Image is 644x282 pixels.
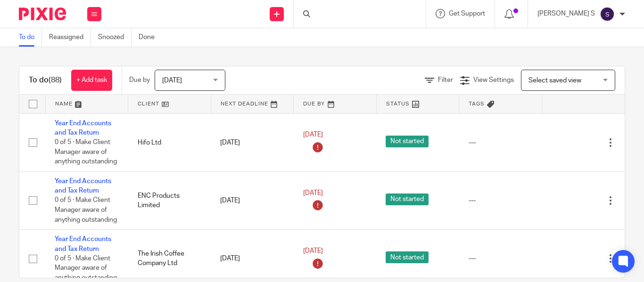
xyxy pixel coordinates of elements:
a: Snoozed [98,28,132,47]
span: Filter [438,77,453,83]
a: Year End Accounts and Tax Return [55,120,111,136]
span: [DATE] [303,248,323,254]
span: 0 of 5 · Make Client Manager aware of anything outstanding [55,197,117,223]
span: [DATE] [303,190,323,196]
td: ENC Products Limited [128,171,211,229]
span: Not started [386,251,429,263]
span: Select saved view [528,77,581,84]
span: [DATE] [162,77,182,84]
div: --- [469,254,533,263]
span: Get Support [449,10,485,17]
td: Hifo Ltd [128,113,211,171]
a: + Add task [71,70,112,91]
span: (88) [49,76,62,84]
span: View Settings [473,77,514,83]
span: Not started [386,136,429,147]
p: Due by [129,75,150,85]
h1: To do [29,75,62,85]
td: [DATE] [211,113,294,171]
a: To do [19,28,42,47]
a: Year End Accounts and Tax Return [55,236,111,252]
span: Not started [386,193,429,205]
a: Reassigned [49,28,91,47]
img: Pixie [19,8,66,20]
span: 0 of 5 · Make Client Manager aware of anything outstanding [55,255,117,281]
div: --- [469,196,533,205]
a: Done [139,28,162,47]
td: [DATE] [211,171,294,229]
span: 0 of 5 · Make Client Manager aware of anything outstanding [55,139,117,165]
a: Year End Accounts and Tax Return [55,178,111,194]
span: [DATE] [303,132,323,138]
span: Tags [469,101,485,106]
div: --- [469,138,533,147]
p: [PERSON_NAME] S [537,9,595,18]
img: svg%3E [600,7,615,22]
